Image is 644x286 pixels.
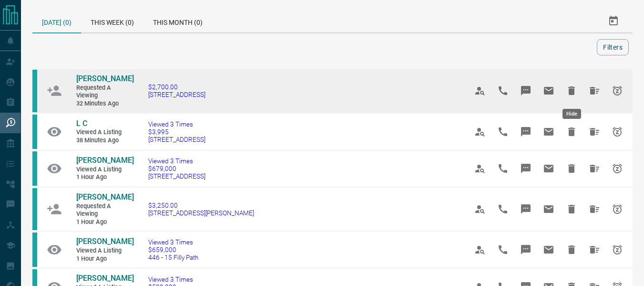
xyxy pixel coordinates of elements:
span: Email [537,120,560,143]
span: Snooze [606,120,629,143]
span: View Profile [469,120,491,143]
span: [PERSON_NAME] [76,192,134,201]
a: [PERSON_NAME] [76,74,133,84]
span: View Profile [469,238,491,261]
span: 1 hour ago [76,218,133,226]
a: $3,250.00[STREET_ADDRESS][PERSON_NAME] [148,201,254,217]
span: Viewed 3 Times [148,238,198,246]
span: Call [491,120,514,143]
span: View Profile [469,157,491,180]
span: Requested a Viewing [76,84,133,100]
span: Hide [560,120,583,143]
div: This Month (0) [143,10,212,32]
span: Email [537,157,560,180]
span: [STREET_ADDRESS] [148,91,205,98]
div: [DATE] (0) [32,10,81,33]
button: Filters [597,39,629,55]
span: Snooze [606,157,629,180]
div: condos.ca [32,233,37,267]
span: $3,995 [148,128,205,136]
span: Call [491,238,514,261]
span: 1 hour ago [76,173,133,181]
a: [PERSON_NAME] [76,237,133,247]
span: Email [537,79,560,102]
div: condos.ca [32,188,37,231]
div: This Week (0) [81,10,143,32]
span: Hide [560,198,583,221]
span: Snooze [606,198,629,221]
a: Viewed 3 Times$3,995[STREET_ADDRESS] [148,120,205,143]
span: [STREET_ADDRESS] [148,136,205,143]
div: condos.ca [32,70,37,112]
span: Hide All from Amolak Sidhu [583,79,606,102]
a: $2,700.00[STREET_ADDRESS] [148,83,205,98]
span: [STREET_ADDRESS][PERSON_NAME] [148,209,254,217]
span: Hide All from L C [583,120,606,143]
span: 446 - 15 Filly Path [148,254,198,261]
span: Call [491,79,514,102]
a: [PERSON_NAME] [76,192,133,202]
span: Hide [560,238,583,261]
a: [PERSON_NAME] [76,274,133,284]
span: [PERSON_NAME] [76,237,134,246]
span: View Profile [469,198,491,221]
span: Hide All from Marcus Sampaio [583,157,606,180]
span: Snooze [606,79,629,102]
span: [PERSON_NAME] [76,74,134,83]
span: Email [537,198,560,221]
span: [PERSON_NAME] [76,274,134,283]
div: condos.ca [32,151,37,186]
span: Message [514,198,537,221]
span: L C [76,119,87,128]
a: Viewed 3 Times$659,000446 - 15 Filly Path [148,238,198,261]
span: [PERSON_NAME] [76,156,134,165]
span: Snooze [606,238,629,261]
span: Call [491,198,514,221]
span: Message [514,79,537,102]
span: Viewed a Listing [76,128,133,137]
div: condos.ca [32,115,37,149]
span: Viewed 3 Times [148,120,205,128]
span: Call [491,157,514,180]
div: Hide [562,109,581,119]
span: Viewed 3 Times [148,275,205,283]
span: $679,000 [148,165,205,172]
span: Email [537,238,560,261]
a: Viewed 3 Times$679,000[STREET_ADDRESS] [148,157,205,180]
span: Message [514,120,537,143]
span: Message [514,157,537,180]
span: View Profile [469,79,491,102]
span: $2,700.00 [148,83,205,91]
span: Hide [560,157,583,180]
span: $659,000 [148,246,198,254]
span: Hide All from Marcus Sampaio [583,238,606,261]
span: [STREET_ADDRESS] [148,172,205,180]
span: Hide [560,79,583,102]
a: L C [76,119,133,129]
span: Message [514,238,537,261]
span: 32 minutes ago [76,100,133,108]
span: 38 minutes ago [76,137,133,145]
span: Viewed 3 Times [148,157,205,165]
span: Requested a Viewing [76,202,133,218]
span: Viewed a Listing [76,166,133,174]
span: Viewed a Listing [76,247,133,255]
a: [PERSON_NAME] [76,156,133,166]
span: Hide All from Liam Kee [583,198,606,221]
span: 1 hour ago [76,255,133,263]
span: $3,250.00 [148,201,254,209]
button: Select Date Range [602,10,625,32]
